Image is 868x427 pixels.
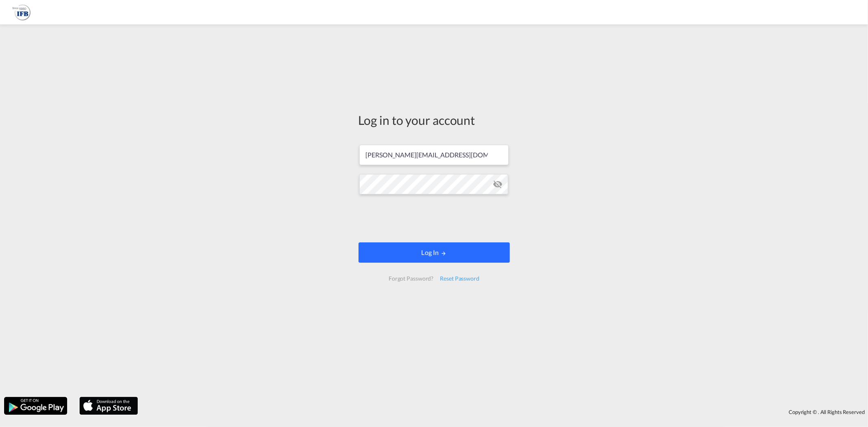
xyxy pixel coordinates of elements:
[142,405,868,419] div: Copyright © . All Rights Reserved
[359,111,510,129] div: Log in to your account
[79,396,139,416] img: apple.png
[437,271,483,286] div: Reset Password
[493,179,503,189] md-icon: icon-eye-off
[359,242,510,263] button: LOGIN
[359,145,509,165] input: Enter email/phone number
[12,3,31,22] img: b628ab10256c11eeb52753acbc15d091.png
[372,203,496,234] iframe: reCAPTCHA
[385,271,437,286] div: Forgot Password?
[3,396,68,416] img: google.png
